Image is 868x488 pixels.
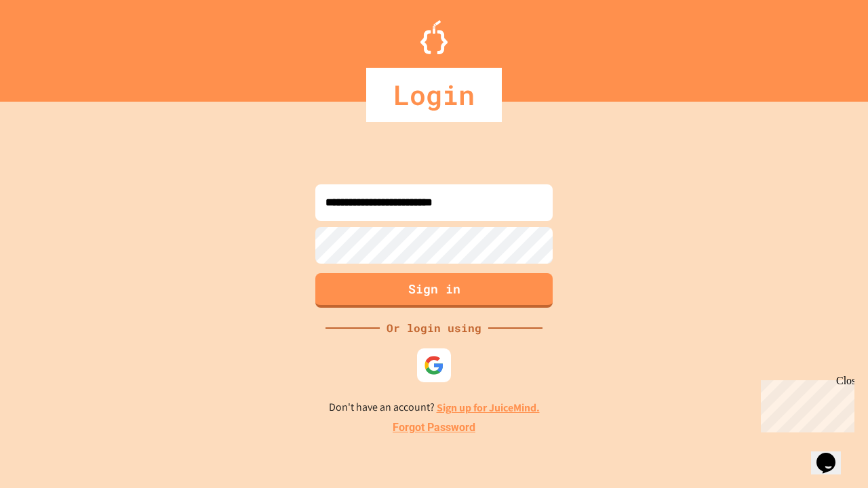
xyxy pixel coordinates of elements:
img: google-icon.svg [424,355,444,375]
iframe: chat widget [755,375,854,432]
p: Don't have an account? [329,399,540,416]
iframe: chat widget [811,434,854,474]
a: Sign up for JuiceMind. [437,401,540,415]
a: Forgot Password [393,420,475,436]
div: Login [366,68,502,122]
button: Sign in [315,273,553,308]
img: Logo.svg [420,20,448,54]
div: Chat with us now!Close [5,5,94,86]
div: Or login using [380,320,488,336]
